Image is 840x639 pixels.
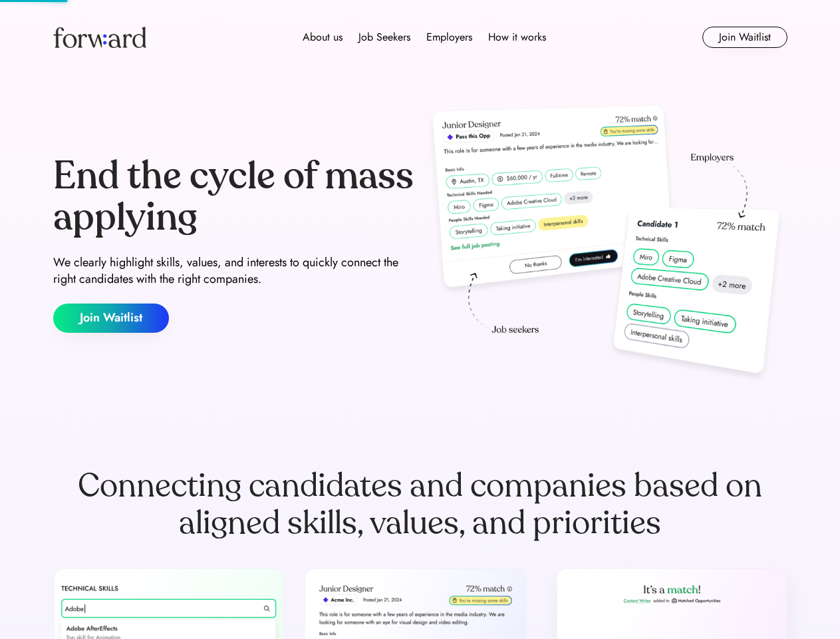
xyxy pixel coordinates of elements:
button: Join Waitlist [702,27,787,48]
img: hero-image.png [426,101,787,387]
div: Connecting candidates and companies based on aligned skills, values, and priorities [53,467,787,542]
div: Employers [426,29,472,45]
div: About us [303,29,343,45]
div: Job Seekers [358,29,410,45]
div: We clearly highlight skills, values, and interests to quickly connect the right candidates with t... [53,254,415,288]
button: Join Waitlist [53,304,169,333]
div: End the cycle of mass applying [53,156,415,238]
img: Forward logo [53,27,146,48]
div: How it works [488,29,546,45]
